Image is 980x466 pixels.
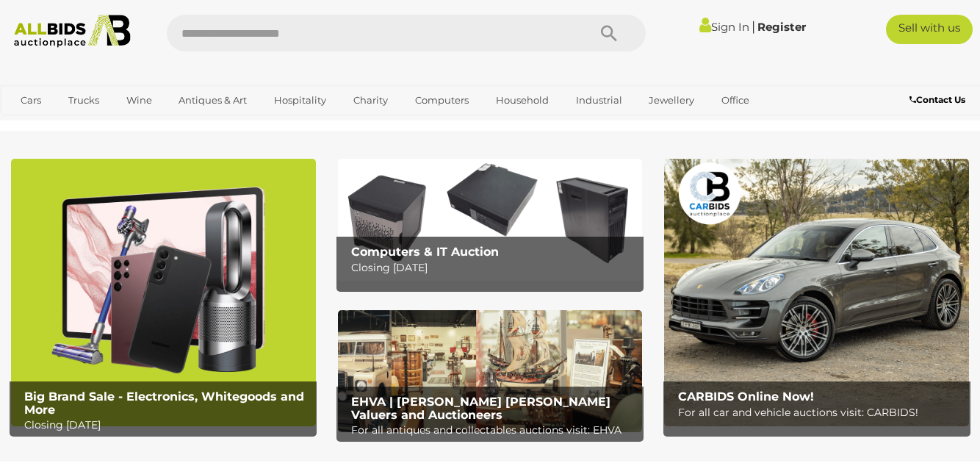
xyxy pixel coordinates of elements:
[351,421,636,440] p: For all antiques and collectables auctions visit: EHVA
[338,310,643,432] a: EHVA | Evans Hastings Valuers and Auctioneers EHVA | [PERSON_NAME] [PERSON_NAME] Valuers and Auct...
[11,112,60,137] a: Sports
[59,88,109,112] a: Trucks
[406,88,478,112] a: Computers
[338,159,643,281] a: Computers & IT Auction Computers & IT Auction Closing [DATE]
[169,88,256,112] a: Antiques & Art
[712,88,759,112] a: Office
[886,15,973,44] a: Sell with us
[351,259,636,277] p: Closing [DATE]
[486,88,558,112] a: Household
[566,88,632,112] a: Industrial
[572,15,646,51] button: Search
[7,15,138,48] img: Allbids.com.au
[699,20,749,34] a: Sign In
[909,92,969,108] a: Contact Us
[351,395,610,422] b: EHVA | [PERSON_NAME] [PERSON_NAME] Valuers and Auctioneers
[117,88,162,112] a: Wine
[752,18,755,35] span: |
[678,404,963,422] p: For all car and vehicle auctions visit: CARBIDS!
[338,159,643,281] img: Computers & IT Auction
[909,94,965,105] b: Contact Us
[351,245,499,259] b: Computers & IT Auction
[678,390,814,404] b: CARBIDS Online Now!
[664,159,969,426] a: CARBIDS Online Now! CARBIDS Online Now! For all car and vehicle auctions visit: CARBIDS!
[11,159,316,426] img: Big Brand Sale - Electronics, Whitegoods and More
[68,112,192,137] a: [GEOGRAPHIC_DATA]
[11,88,51,112] a: Cars
[639,88,704,112] a: Jewellery
[264,88,336,112] a: Hospitality
[24,416,309,434] p: Closing [DATE]
[11,159,316,426] a: Big Brand Sale - Electronics, Whitegoods and More Big Brand Sale - Electronics, Whitegoods and Mo...
[24,390,304,417] b: Big Brand Sale - Electronics, Whitegoods and More
[664,159,969,426] img: CARBIDS Online Now!
[757,20,806,34] a: Register
[344,88,397,112] a: Charity
[338,310,643,432] img: EHVA | Evans Hastings Valuers and Auctioneers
